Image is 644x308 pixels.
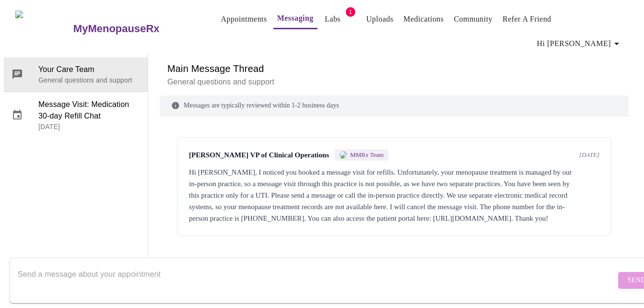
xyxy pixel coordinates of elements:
a: Appointments [221,12,267,26]
a: Messaging [277,12,314,25]
span: [PERSON_NAME] VP of Clinical Operations [189,151,329,159]
button: Medications [399,10,447,29]
span: Message Visit: Medication 30-day Refill Chat [38,99,140,122]
button: Hi [PERSON_NAME] [533,34,626,53]
h3: MyMenopauseRx [73,23,160,35]
span: MMRx Team [350,151,384,159]
span: Hi [PERSON_NAME] [537,37,622,50]
p: General questions and support [167,76,621,88]
button: Community [450,10,496,29]
a: Refer a Friend [503,12,551,26]
span: Your Care Team [38,64,140,75]
button: Appointments [217,10,271,29]
span: [DATE] [579,151,599,159]
a: Medications [403,12,444,26]
div: Hi [PERSON_NAME], I noticed you booked a message visit for refills. Unfortunately, your menopause... [189,166,599,224]
button: Messaging [273,9,317,29]
div: Your Care TeamGeneral questions and support [4,57,148,92]
textarea: Send a message about your appointment [18,265,616,296]
a: Labs [325,12,340,26]
div: Message Visit: Medication 30-day Refill Chat[DATE] [4,92,148,138]
button: Refer a Friend [499,10,555,29]
a: Uploads [366,12,394,26]
p: [DATE] [38,122,140,131]
button: Uploads [363,10,398,29]
img: MyMenopauseRx Logo [15,11,72,47]
button: Labs [317,10,348,29]
p: General questions and support [38,75,140,85]
div: Messages are typically reviewed within 1-2 business days [160,95,629,116]
h6: Main Message Thread [167,61,621,76]
img: MMRX [340,151,347,159]
a: Community [454,12,492,26]
span: 1 [346,7,355,17]
a: MyMenopauseRx [72,12,198,46]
